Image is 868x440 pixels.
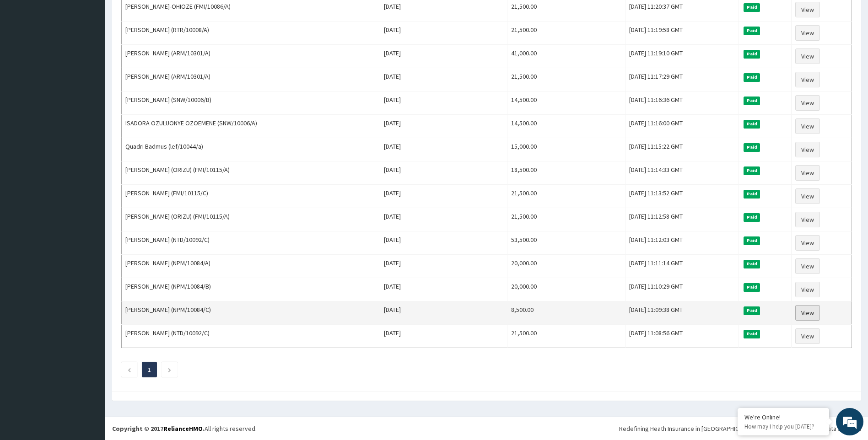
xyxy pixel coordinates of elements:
span: Paid [744,143,760,151]
td: Quadri Badmus (lef/10044/a) [122,138,380,161]
span: Paid [744,283,760,291]
td: [DATE] 11:08:56 GMT [625,325,739,348]
a: Page 1 is your current page [148,365,151,374]
td: 21,500.00 [507,21,625,45]
a: Previous page [127,365,131,374]
a: View [795,235,820,251]
td: [DATE] 11:19:10 GMT [625,45,739,68]
td: [DATE] [380,185,507,208]
td: [PERSON_NAME] (SNW/10006/B) [122,91,380,115]
td: 14,500.00 [507,91,625,115]
td: [PERSON_NAME] (ORIZU) (FMI/10115/A) [122,208,380,231]
td: [PERSON_NAME] (FMI/10115/C) [122,185,380,208]
td: [DATE] 11:14:33 GMT [625,161,739,185]
td: [DATE] [380,208,507,231]
td: [PERSON_NAME] (NTD/10092/C) [122,231,380,255]
textarea: Type your message and hit 'Enter' [5,250,174,282]
span: Paid [744,190,760,198]
a: View [795,165,820,181]
div: Redefining Heath Insurance in [GEOGRAPHIC_DATA] using Telemedicine and Data Science! [619,424,861,433]
td: [DATE] 11:09:38 GMT [625,301,739,325]
a: View [795,258,820,274]
td: [DATE] 11:11:14 GMT [625,255,739,278]
td: [PERSON_NAME] (NPM/10084/B) [122,278,380,301]
td: ISADORA OZULUONYE OZOEMENE (SNW/10006/A) [122,115,380,138]
a: View [795,305,820,321]
td: 8,500.00 [507,301,625,325]
td: [PERSON_NAME] (ARM/10301/A) [122,68,380,91]
a: View [795,142,820,157]
td: [DATE] [380,161,507,185]
span: Paid [744,27,760,35]
td: [PERSON_NAME] (ARM/10301/A) [122,45,380,68]
td: [DATE] [380,255,507,278]
img: d_794563401_company_1708531726252_794563401 [17,46,37,69]
td: 21,500.00 [507,325,625,348]
td: [DATE] 11:12:58 GMT [625,208,739,231]
div: Minimize live chat window [150,5,172,27]
td: [PERSON_NAME] (NTD/10092/C) [122,325,380,348]
div: Chat with us now [48,51,154,63]
span: Paid [744,97,760,105]
span: Paid [744,50,760,58]
span: Paid [744,306,760,315]
a: View [795,212,820,227]
a: View [795,48,820,64]
td: 21,500.00 [507,208,625,231]
strong: Copyright © 2017 . [112,424,205,433]
a: View [795,25,820,41]
td: [DATE] 11:10:29 GMT [625,278,739,301]
td: [DATE] [380,301,507,325]
td: [DATE] 11:15:22 GMT [625,138,739,161]
td: 53,500.00 [507,231,625,255]
span: Paid [744,120,760,128]
td: [PERSON_NAME] (NPM/10084/A) [122,255,380,278]
td: [DATE] [380,21,507,45]
p: How may I help you today? [744,423,822,430]
a: View [795,118,820,134]
td: 20,000.00 [507,278,625,301]
td: [DATE] [380,278,507,301]
td: [DATE] [380,138,507,161]
a: View [795,328,820,344]
span: Paid [744,73,760,81]
td: [PERSON_NAME] (ORIZU) (FMI/10115/A) [122,161,380,185]
a: View [795,2,820,17]
a: View [795,282,820,297]
span: Paid [744,166,760,175]
td: [PERSON_NAME] (NPM/10084/C) [122,301,380,325]
td: [PERSON_NAME] (RTR/10008/A) [122,21,380,45]
footer: All rights reserved. [105,417,868,440]
td: [DATE] 11:17:29 GMT [625,68,739,91]
td: [DATE] [380,45,507,68]
td: [DATE] [380,231,507,255]
td: [DATE] [380,325,507,348]
td: [DATE] 11:16:00 GMT [625,115,739,138]
span: We're online! [53,115,126,208]
span: Paid [744,236,760,245]
td: [DATE] 11:12:03 GMT [625,231,739,255]
td: 14,500.00 [507,115,625,138]
td: 18,500.00 [507,161,625,185]
div: We're Online! [744,413,822,421]
span: Paid [744,3,760,11]
span: Paid [744,260,760,268]
td: 21,500.00 [507,68,625,91]
td: [DATE] 11:16:36 GMT [625,91,739,115]
td: [DATE] [380,115,507,138]
a: View [795,95,820,111]
td: [DATE] 11:19:58 GMT [625,21,739,45]
span: Paid [744,213,760,221]
td: [DATE] [380,68,507,91]
td: 41,000.00 [507,45,625,68]
td: [DATE] [380,91,507,115]
td: [DATE] 11:13:52 GMT [625,185,739,208]
a: Next page [167,365,172,374]
a: View [795,188,820,204]
span: Paid [744,330,760,338]
td: 15,000.00 [507,138,625,161]
td: 21,500.00 [507,185,625,208]
a: View [795,72,820,87]
td: 20,000.00 [507,255,625,278]
a: RelianceHMO [163,424,203,433]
